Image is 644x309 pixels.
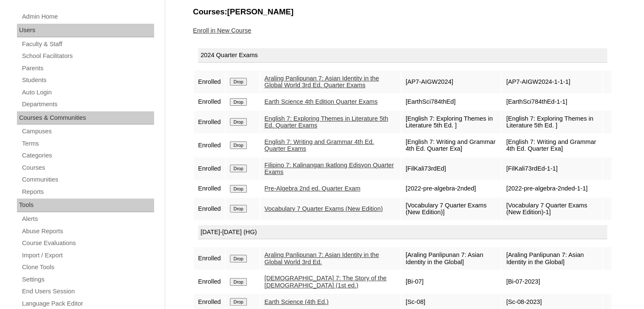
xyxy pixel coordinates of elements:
td: [Vocabulary 7 Quarter Exams (New Edition)] [401,198,501,220]
a: Earth Science (4th Ed.) [265,298,329,305]
input: Drop [230,98,246,106]
a: Communities [21,174,154,185]
td: [AP7-AIGW2024-1-1-1] [502,71,602,93]
a: Departments [21,99,154,110]
div: [DATE]-[DATE] (HG) [198,225,607,240]
a: Araling Panlipunan 7: Asian Identity in the Global World 3rd Ed. [265,251,379,265]
td: [EarthSci784thEd] [401,94,501,110]
a: Parents [21,63,154,74]
a: Campuses [21,126,154,137]
a: Terms [21,138,154,149]
a: English 7: Exploring Themes in Literature 5th Ed. Quarter Exams [265,115,388,129]
input: Drop [230,165,246,172]
a: Course Evaluations [21,238,154,248]
td: [English 7: Exploring Themes in Literature 5th Ed. ] [401,111,501,133]
a: Pre-Algebra 2nd ed. Quarter Exam [265,185,360,192]
a: Alerts [21,214,154,224]
a: Language Pack Editor [21,298,154,309]
input: Drop [230,278,246,286]
td: Enrolled [194,111,225,133]
td: [English 7: Writing and Grammar 4th Ed. Quarter Exa] [502,134,602,157]
a: Clone Tools [21,262,154,273]
td: [English 7: Writing and Grammar 4th Ed. Quarter Exa] [401,134,501,157]
td: [Bi-07] [401,270,501,293]
a: Earth Science 4th Edition Quarter Exams [265,98,378,105]
td: Enrolled [194,181,225,197]
td: Enrolled [194,134,225,157]
td: [2022-pre-algebra-2nded-1-1] [502,181,602,197]
td: [English 7: Exploring Themes in Literature 5th Ed. ] [502,111,602,133]
td: Enrolled [194,270,225,293]
div: 2024 Quarter Exams [198,48,607,63]
td: [2022-pre-algebra-2nded] [401,181,501,197]
input: Drop [230,185,246,193]
a: Students [21,75,154,86]
a: Categories [21,150,154,161]
td: Enrolled [194,157,225,180]
a: Settings [21,274,154,285]
a: Faculty & Staff [21,39,154,50]
td: Enrolled [194,247,225,270]
a: Courses [21,163,154,173]
a: Araling Panlipunan 7: Asian Identity in the Global World 3rd Ed. Quarter Exams [265,75,379,89]
td: [Araling Panlipunan 7: Asian Identity in the Global] [502,247,602,270]
td: [AP7-AIGW2024] [401,71,501,93]
td: Enrolled [194,198,225,220]
a: Admin Home [21,11,154,22]
a: Filipino 7: Kalinangan Ikatlong Edisyon Quarter Exams [265,162,394,176]
td: [Vocabulary 7 Quarter Exams (New Edition)-1] [502,198,602,220]
input: Drop [230,255,246,262]
h3: Courses:[PERSON_NAME] [193,6,612,17]
input: Drop [230,78,246,86]
a: Enroll in New Course [193,27,252,34]
a: English 7: Writing and Grammar 4th Ed. Quarter Exams [265,138,374,152]
a: Reports [21,187,154,197]
a: School Facilitators [21,51,154,61]
td: [Araling Panlipunan 7: Asian Identity in the Global] [401,247,501,270]
td: Enrolled [194,94,225,110]
a: Auto Login [21,87,154,98]
a: [DEMOGRAPHIC_DATA] 7: The Story of the [DEMOGRAPHIC_DATA] (1st ed.) [265,275,387,289]
input: Drop [230,118,246,126]
div: Users [17,24,154,37]
td: Enrolled [194,71,225,93]
a: End Users Session [21,286,154,297]
a: Abuse Reports [21,226,154,237]
td: [EarthSci784thEd-1-1] [502,94,602,110]
td: [FilKali73rdEd-1-1] [502,157,602,180]
div: Courses & Communities [17,111,154,125]
a: Vocabulary 7 Quarter Exams (New Edition) [265,205,383,212]
div: Tools [17,199,154,212]
input: Drop [230,141,246,149]
td: [Bi-07-2023] [502,270,602,293]
td: [FilKali73rdEd] [401,157,501,180]
input: Drop [230,205,246,212]
input: Drop [230,298,246,306]
a: Import / Export [21,250,154,261]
